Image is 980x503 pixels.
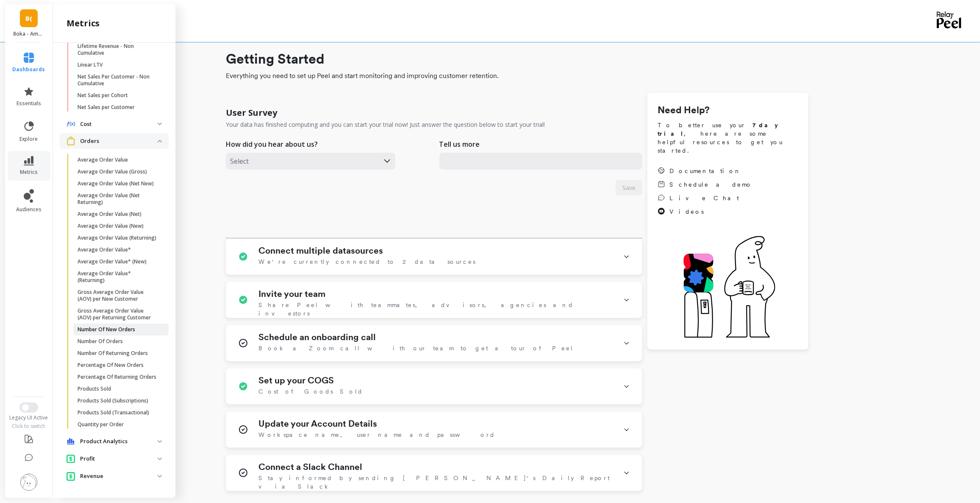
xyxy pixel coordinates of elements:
p: Orders [80,137,158,145]
span: audiences [16,206,42,213]
p: Net Sales per Customer [78,104,135,111]
p: Average Order Value* [78,246,131,253]
img: navigation item icon [67,438,75,445]
a: Schedule a demo [658,180,752,189]
img: down caret icon [158,123,162,125]
p: Profit [80,455,158,463]
p: Average Order Value [78,156,128,163]
div: Legacy UI Active [4,414,54,421]
span: B( [25,14,32,23]
p: Tell us more [439,139,480,149]
p: Number Of Orders [78,338,123,345]
span: Stay informed by sending [PERSON_NAME]'s Daily Report via Slack [258,474,613,491]
h1: Connect a Slack Channel [258,462,362,472]
h1: Schedule an onboarding call [258,332,376,342]
img: navigation item icon [67,454,75,463]
p: Your data has finished computing and you can start your trial now! Just answer the question below... [226,120,545,129]
h1: Update your Account Details [258,419,377,429]
p: Average Order Value* (New) [78,258,147,265]
span: essentials [17,100,41,107]
h1: Invite your team [258,289,325,299]
img: down caret icon [158,440,162,443]
span: Videos [669,207,704,216]
p: Percentage Of Returning Orders [78,374,156,380]
h1: Set up your COGS [258,375,334,386]
img: down caret icon [158,458,162,460]
span: Cost of Goods Sold [258,387,363,396]
p: Gross Average Order Value (AOV) per New Customer [78,289,158,302]
span: explore [20,136,38,143]
a: Documentation [658,167,752,175]
p: Products Sold (Transactional) [78,409,149,416]
p: Average Order Value (New) [78,223,144,229]
span: dashboards [13,66,45,73]
button: Switch to New UI [19,402,38,413]
p: Revenue [80,472,158,481]
h1: Getting Started [226,49,808,69]
span: Documentation [669,167,741,175]
p: Average Order Value (Gross) [78,168,147,175]
img: navigation item icon [67,121,75,127]
span: To better use your , here are some helpful resources to get you started. [658,121,798,155]
strong: 7 day trial [658,122,785,137]
p: Average Order Value* (Returning) [78,270,158,284]
img: profile picture [20,474,37,491]
span: Everything you need to set up Peel and start monitoring and improving customer retention. [226,71,808,81]
p: Net Sales per Cohort [78,92,128,99]
a: Videos [658,207,752,216]
span: metrics [20,169,38,176]
p: Average Order Value (Net New) [78,180,154,187]
img: down caret icon [158,475,162,478]
p: Average Order Value (Net) [78,211,142,218]
p: Lifetime Revenue - Non Cumulative [78,43,158,56]
p: Products Sold (Subscriptions) [78,397,148,404]
span: Book a Zoom call with our team to get a tour of Peel [258,344,574,352]
p: Number Of Returning Orders [78,350,148,357]
p: Products Sold [78,386,111,392]
p: Product Analytics [80,437,158,446]
p: Number Of New Orders [78,326,135,333]
p: Quantity per Order [78,421,124,428]
p: Average Order Value (Returning) [78,235,156,241]
h1: Need Help? [658,103,798,117]
p: Average Order Value (Net Returning) [78,192,158,206]
p: How did you hear about us? [226,139,318,149]
p: Percentage Of New Orders [78,362,144,369]
span: We're currently connected to 2 data sources [258,257,475,266]
p: Linear LTV [78,61,103,68]
p: Cost [80,120,158,129]
h2: metrics [67,17,100,29]
img: navigation item icon [67,472,75,481]
span: Workspace name, user name and password [258,430,495,439]
p: Boka - Amazon (Essor) [14,31,44,37]
span: Share Peel with teammates, advisors, agencies and investors [258,301,613,318]
p: Net Sales Per Customer - Non Cumulative [78,73,158,87]
span: Live Chat [669,194,739,202]
div: Click to switch [4,423,54,430]
img: navigation item icon [67,137,75,145]
img: down caret icon [158,140,162,143]
span: Schedule a demo [669,180,752,189]
h1: Connect multiple datasources [258,246,383,256]
h1: User Survey [226,107,277,119]
p: Gross Average Order Value (AOV) per Returning Customer [78,307,158,321]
